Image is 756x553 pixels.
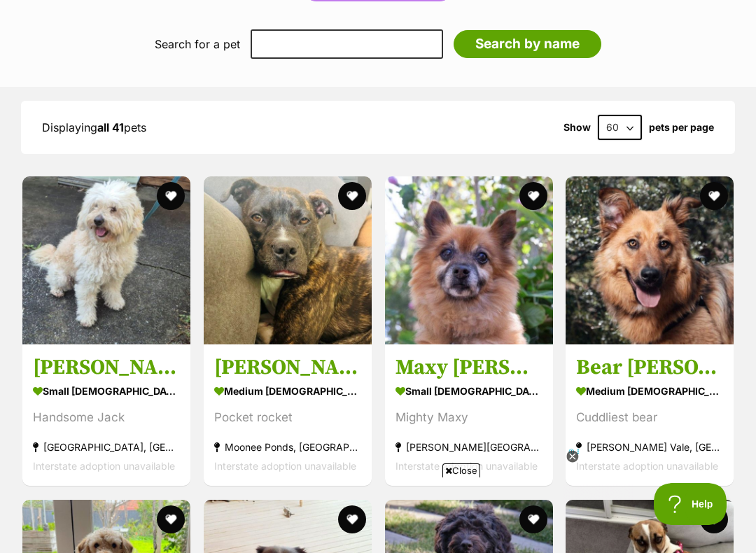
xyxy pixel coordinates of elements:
[123,483,633,546] iframe: Advertisement
[395,355,542,381] h3: Maxy [PERSON_NAME]
[519,182,547,210] button: favourite
[33,438,180,457] div: [GEOGRAPHIC_DATA], [GEOGRAPHIC_DATA]
[204,344,372,486] a: [PERSON_NAME] medium [DEMOGRAPHIC_DATA] Dog Pocket rocket Moonee Ponds, [GEOGRAPHIC_DATA] Interst...
[338,182,366,210] button: favourite
[22,176,190,344] img: Jack Uffelman
[204,176,372,344] img: Daisy Haliwell
[214,381,361,402] div: medium [DEMOGRAPHIC_DATA] Dog
[700,505,728,533] button: favourite
[33,355,180,381] h3: [PERSON_NAME]
[563,122,591,133] span: Show
[33,409,180,428] div: Handsome Jack
[157,182,185,210] button: favourite
[214,438,361,457] div: Moonee Ponds, [GEOGRAPHIC_DATA]
[33,381,180,402] div: small [DEMOGRAPHIC_DATA] Dog
[97,120,124,134] strong: all 41
[395,409,542,428] div: Mighty Maxy
[42,120,146,134] span: Displaying pets
[654,483,728,525] iframe: Help Scout Beacon - Open
[576,438,723,457] div: [PERSON_NAME] Vale, [GEOGRAPHIC_DATA]
[155,38,240,50] label: Search for a pet
[385,176,553,344] img: Maxy O’Cleary
[214,355,361,381] h3: [PERSON_NAME]
[566,176,734,344] img: Bear Van Winkle
[649,122,714,133] label: pets per page
[576,461,718,472] span: Interstate adoption unavailable
[576,355,723,381] h3: Bear [PERSON_NAME]
[214,409,361,428] div: Pocket rocket
[395,381,542,402] div: small [DEMOGRAPHIC_DATA] Dog
[454,30,601,58] input: Search by name
[22,344,190,486] a: [PERSON_NAME] small [DEMOGRAPHIC_DATA] Dog Handsome Jack [GEOGRAPHIC_DATA], [GEOGRAPHIC_DATA] Int...
[385,344,553,486] a: Maxy [PERSON_NAME] small [DEMOGRAPHIC_DATA] Dog Mighty Maxy [PERSON_NAME][GEOGRAPHIC_DATA] Inters...
[700,182,728,210] button: favourite
[33,461,175,472] span: Interstate adoption unavailable
[576,381,723,402] div: medium [DEMOGRAPHIC_DATA] Dog
[395,438,542,457] div: [PERSON_NAME][GEOGRAPHIC_DATA]
[566,344,734,486] a: Bear [PERSON_NAME] medium [DEMOGRAPHIC_DATA] Dog Cuddliest bear [PERSON_NAME] Vale, [GEOGRAPHIC_D...
[576,409,723,428] div: Cuddliest bear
